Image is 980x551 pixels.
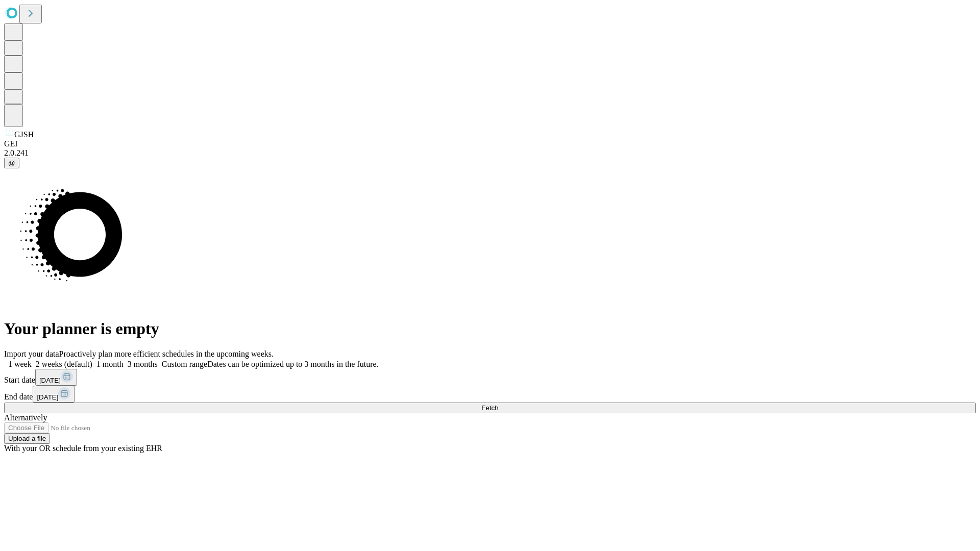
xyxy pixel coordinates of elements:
span: GJSH [14,130,34,139]
div: End date [4,386,976,403]
span: Import your data [4,349,59,358]
div: Start date [4,369,976,386]
div: GEI [4,139,976,148]
span: @ [8,159,15,167]
h1: Your planner is empty [4,319,976,338]
span: Alternatively [4,413,47,422]
span: 2 weeks (default) [36,360,92,368]
span: [DATE] [39,377,61,384]
div: 2.0.241 [4,148,976,158]
button: [DATE] [33,386,75,403]
span: Fetch [481,404,498,412]
span: Proactively plan more efficient schedules in the upcoming weeks. [59,349,274,358]
span: 1 week [8,360,32,368]
span: Custom range [162,360,207,368]
span: With your OR schedule from your existing EHR [4,444,162,453]
span: [DATE] [37,393,58,401]
button: Fetch [4,403,976,413]
span: Dates can be optimized up to 3 months in the future. [207,360,378,368]
button: [DATE] [35,369,77,386]
span: 3 months [128,360,158,368]
button: Upload a file [4,433,50,444]
span: 1 month [96,360,124,368]
button: @ [4,158,19,168]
